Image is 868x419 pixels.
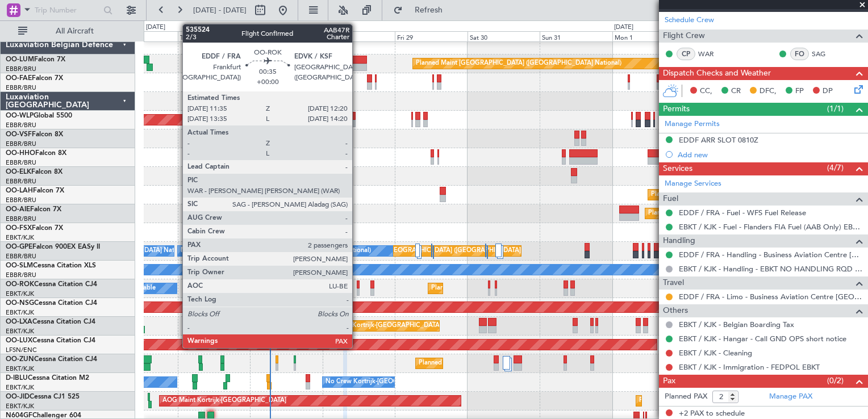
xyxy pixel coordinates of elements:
[540,31,612,41] div: Sun 31
[6,169,62,175] a: OO-ELKFalcon 8X
[6,83,36,92] a: EBBR/BRU
[6,300,97,307] a: OO-NSGCessna Citation CJ4
[6,327,34,336] a: EBKT/KJK
[731,86,741,97] span: CR
[823,86,833,97] span: DP
[416,55,621,72] div: Planned Maint [GEOGRAPHIC_DATA] ([GEOGRAPHIC_DATA] National)
[6,375,89,382] a: D-IBLUCessna Citation M2
[6,187,64,194] a: OO-LAHFalcon 7X
[6,271,36,279] a: EBBR/BRU
[419,355,551,372] div: Planned Maint Kortrijk-[GEOGRAPHIC_DATA]
[6,281,34,288] span: OO-ROK
[6,364,34,373] a: EBKT/KJK
[665,15,714,26] a: Schedule Crew
[6,356,97,363] a: OO-ZUNCessna Citation CJ4
[6,56,65,63] a: OO-LUMFalcon 7X
[6,150,66,157] a: OO-HHOFalcon 8X
[162,392,286,409] div: AOG Maint Kortrijk-[GEOGRAPHIC_DATA]
[6,281,97,288] a: OO-ROKCessna Citation CJ4
[6,262,96,269] a: OO-SLMCessna Citation XLS
[146,23,165,32] div: [DATE]
[6,337,95,344] a: OO-LUXCessna Citation CJ4
[700,86,712,97] span: CC,
[193,5,247,15] span: [DATE] - [DATE]
[6,158,36,167] a: EBBR/BRU
[795,86,804,97] span: FP
[250,31,322,41] div: Wed 27
[6,393,30,400] span: OO-JID
[388,1,456,19] button: Refresh
[35,2,100,19] input: Trip Number
[6,140,36,148] a: EBBR/BRU
[6,131,63,138] a: OO-VSFFalcon 8X
[6,319,95,325] a: OO-LXACessna Citation CJ4
[663,162,692,175] span: Services
[679,334,846,343] a: EBKT / KJK - Hangar - Call GND OPS short notice
[6,346,37,354] a: LFSN/ENC
[6,412,32,419] span: N604GF
[827,103,844,115] span: (1/1)
[663,30,705,43] span: Flight Crew
[6,169,31,175] span: OO-ELK
[6,112,34,119] span: OO-WLP
[6,319,32,325] span: OO-LXA
[468,31,540,41] div: Sat 30
[30,27,120,35] span: All Aircraft
[614,23,633,32] div: [DATE]
[679,135,758,145] div: EDDF ARR SLOT 0810Z
[679,222,862,232] a: EBKT / KJK - Fuel - Flanders FIA Fuel (AAB Only) EBKT / KJK
[6,244,32,250] span: OO-GPE
[6,375,28,382] span: D-IBLU
[6,225,63,232] a: OO-FSXFalcon 7X
[677,48,695,60] div: CP
[679,362,820,372] a: EBKT / KJK - Immigration - FEDPOL EBKT
[665,119,720,130] a: Manage Permits
[648,205,827,222] div: Planned Maint [GEOGRAPHIC_DATA] ([GEOGRAPHIC_DATA])
[759,86,777,97] span: DFC,
[12,22,123,40] button: All Aircraft
[639,392,771,409] div: Planned Maint Kortrijk-[GEOGRAPHIC_DATA]
[6,215,36,223] a: EBBR/BRU
[679,292,862,301] a: EDDF / FRA - Limo - Business Aviation Centre [GEOGRAPHIC_DATA] ([PERSON_NAME] Avn) EDDF / FRA
[6,356,34,363] span: OO-ZUN
[6,412,81,419] a: N604GFChallenger 604
[827,375,844,387] span: (0/2)
[405,6,453,14] span: Refresh
[679,208,806,217] a: EDDF / FRA - Fuel - WFS Fuel Release
[679,320,794,329] a: EBKT / KJK - Belgian Boarding Tax
[679,264,862,274] a: EBKT / KJK - Handling - EBKT NO HANDLING RQD FOR CJ
[6,290,34,298] a: EBKT/KJK
[665,178,721,190] a: Manage Services
[6,187,33,194] span: OO-LAH
[6,225,32,232] span: OO-FSX
[6,393,80,400] a: OO-JIDCessna CJ1 525
[790,48,809,60] div: FO
[6,308,34,317] a: EBKT/KJK
[6,121,36,129] a: EBBR/BRU
[6,206,30,213] span: OO-AIE
[663,67,771,80] span: Dispatch Checks and Weather
[395,31,467,41] div: Fri 29
[6,233,34,242] a: EBKT/KJK
[6,244,100,250] a: OO-GPEFalcon 900EX EASy II
[6,150,35,157] span: OO-HHO
[6,206,61,213] a: OO-AIEFalcon 7X
[309,317,441,334] div: Planned Maint Kortrijk-[GEOGRAPHIC_DATA]
[344,242,549,259] div: Planned Maint [GEOGRAPHIC_DATA] ([GEOGRAPHIC_DATA] National)
[812,49,837,59] a: SAG
[663,304,688,317] span: Others
[698,49,724,59] a: WAR
[663,276,684,290] span: Travel
[6,252,36,261] a: EBBR/BRU
[325,374,443,391] div: No Crew Kortrijk-[GEOGRAPHIC_DATA]
[679,348,752,358] a: EBKT / KJK - Cleaning
[6,177,36,186] a: EBBR/BRU
[431,280,564,297] div: Planned Maint Kortrijk-[GEOGRAPHIC_DATA]
[663,234,695,248] span: Handling
[6,402,34,410] a: EBKT/KJK
[612,31,685,41] div: Mon 1
[6,300,34,307] span: OO-NSG
[6,196,36,204] a: EBBR/BRU
[6,112,72,119] a: OO-WLPGlobal 5500
[663,103,690,116] span: Permits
